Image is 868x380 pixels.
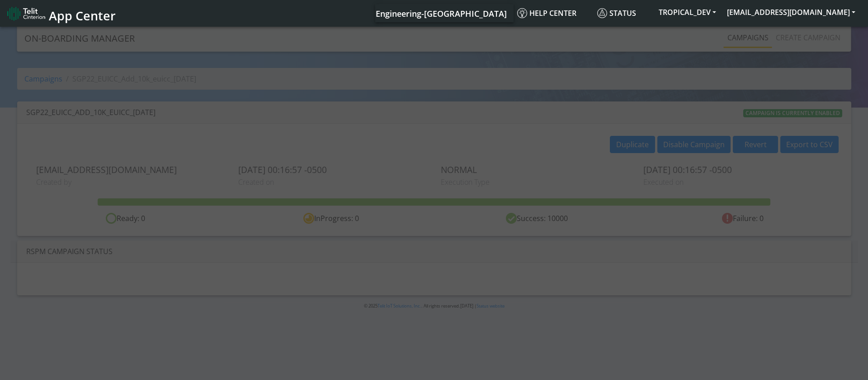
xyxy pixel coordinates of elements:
[376,8,507,19] span: Engineering-[GEOGRAPHIC_DATA]
[597,8,607,18] img: status.svg
[722,4,861,20] button: [EMAIL_ADDRESS][DOMAIN_NAME]
[597,8,636,18] span: Status
[514,4,594,22] a: Help center
[375,4,506,22] a: Your current platform instance
[517,8,576,18] span: Help center
[594,4,653,22] a: Status
[7,4,114,23] a: App Center
[49,7,116,24] span: App Center
[653,4,722,20] button: TROPICAL_DEV
[517,8,527,18] img: knowledge.svg
[7,6,45,21] img: logo-telit-cinterion-gw-new.png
